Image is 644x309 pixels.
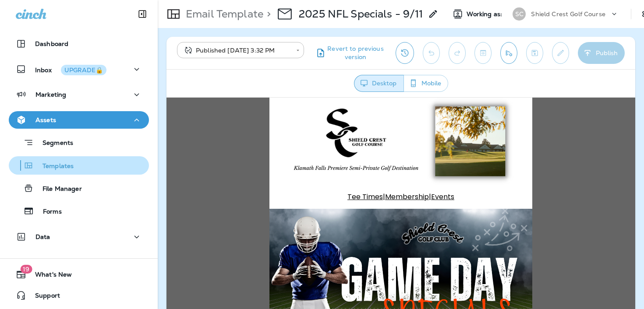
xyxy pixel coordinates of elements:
p: Segments [34,139,73,148]
button: Support [9,287,149,304]
button: Segments [9,133,149,152]
a: Tee Times [181,94,216,104]
button: Mobile [403,75,448,92]
span: 19 [20,265,32,274]
p: Templates [34,162,74,171]
p: Dashboard [35,40,68,47]
span: | | [181,94,288,104]
a: Membership [219,94,262,104]
span: What's New [26,271,72,281]
p: Shield Crest Golf Course [531,11,605,18]
button: UPGRADE🔒 [61,65,106,75]
p: Marketing [35,91,66,98]
button: InboxUPGRADE🔒 [9,60,149,78]
span: Working as: [467,11,504,18]
div: SC [513,7,526,21]
button: Templates [9,156,149,175]
p: Assets [35,116,56,123]
p: Data [35,233,50,240]
button: Collapse Sidebar [130,5,155,23]
span: Support [26,292,60,302]
button: Forms [9,202,149,220]
div: UPGRADE🔒 [64,67,103,73]
p: 2025 NFL Specials - 9/11 [299,7,423,21]
p: Email Template [182,7,263,21]
div: Published [DATE] 3:32 PM [183,46,290,55]
button: Desktop [354,75,404,92]
p: File Manager [34,185,82,193]
button: Marketing [9,86,149,103]
button: Send test email [500,42,517,64]
button: Dashboard [9,35,149,53]
button: Revert to previous version [311,42,389,64]
a: Events [265,94,288,104]
p: Inbox [35,65,106,74]
p: > [263,7,271,21]
p: Forms [34,208,62,216]
button: 19What's New [9,266,149,283]
button: Assets [9,111,149,129]
img: Shield-Crest--Game-Day-Specials----Blog.png [103,111,366,259]
button: File Manager [9,179,149,197]
span: Revert to previous version [326,45,385,61]
button: Data [9,228,149,246]
button: View Changelog [396,42,414,64]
